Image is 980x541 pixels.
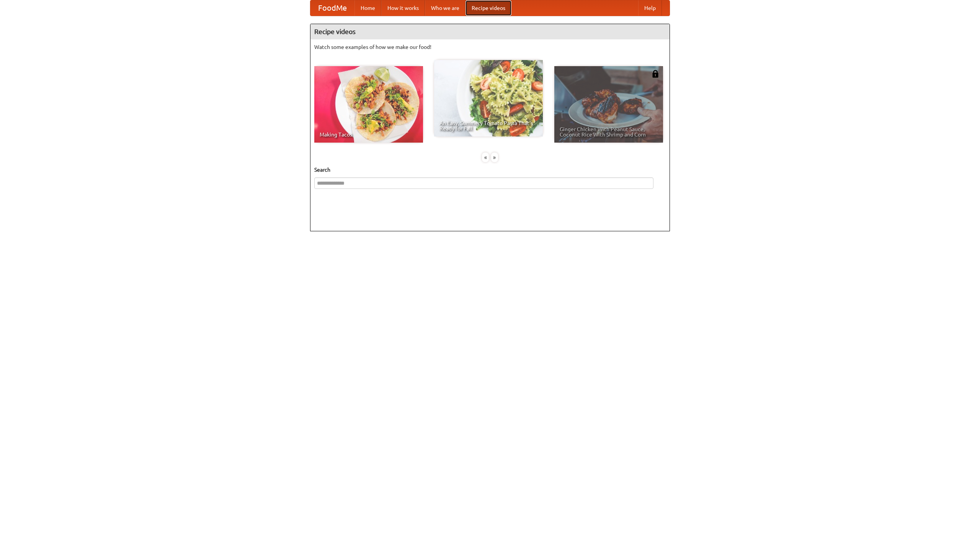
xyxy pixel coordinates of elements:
a: Who we are [425,0,465,16]
div: » [491,153,498,162]
a: Help [638,0,662,16]
a: Making Tacos [314,66,423,143]
h5: Search [314,166,666,174]
div: « [482,153,489,162]
a: How it works [381,0,425,16]
p: Watch some examples of how we make our food! [314,43,666,51]
a: An Easy, Summery Tomato Pasta That's Ready for Fall [434,60,543,136]
img: 483408.png [652,70,659,78]
h4: Recipe videos [310,24,670,39]
a: FoodMe [310,0,354,16]
a: Recipe videos [465,0,511,16]
span: Making Tacos [320,132,418,137]
a: Home [354,0,381,16]
span: An Easy, Summery Tomato Pasta That's Ready for Fall [439,120,537,131]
